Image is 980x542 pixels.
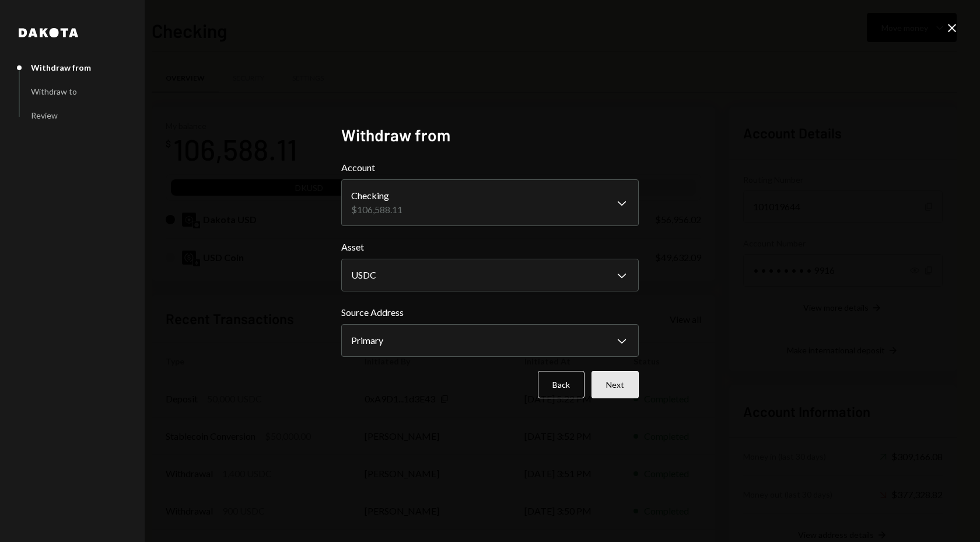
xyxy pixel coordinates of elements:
[341,259,639,291] button: Asset
[341,324,639,357] button: Source Address
[31,110,58,120] div: Review
[31,62,91,72] div: Withdraw from
[341,305,639,319] label: Source Address
[31,86,77,96] div: Withdraw to
[341,161,639,175] label: Account
[341,179,639,226] button: Account
[341,240,639,254] label: Asset
[341,124,639,147] h2: Withdraw from
[591,371,639,398] button: Next
[538,371,584,398] button: Back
